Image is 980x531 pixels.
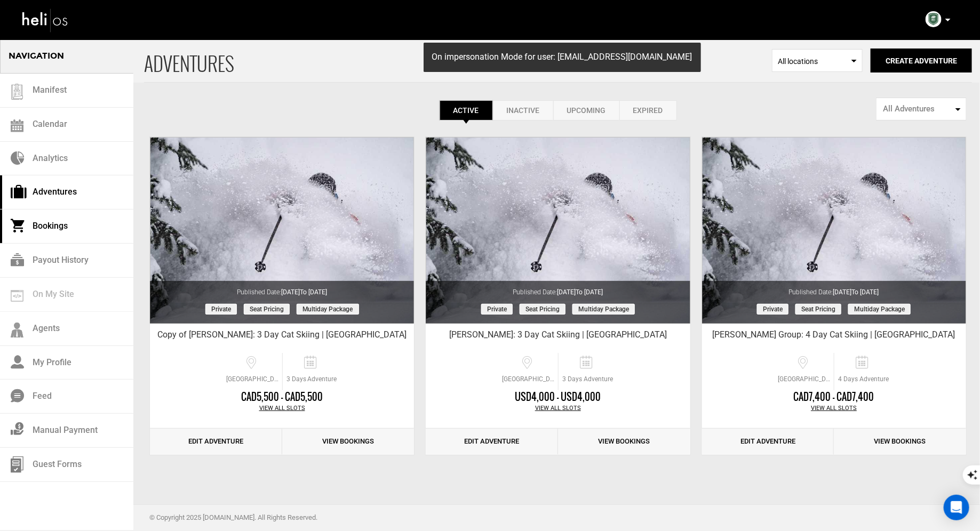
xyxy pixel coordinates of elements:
a: Active [440,100,493,120]
img: guest-list.svg [9,84,25,100]
div: On impersonation Mode for user: [EMAIL_ADDRESS][DOMAIN_NAME] [424,43,701,72]
img: agents-icon.svg [11,323,23,338]
img: on_my_site.svg [11,290,23,302]
span: [DATE] [281,288,327,296]
span: Private [481,304,513,315]
button: All Adventures [876,98,967,120]
span: Seat Pricing [244,304,290,315]
div: CAD5,500 - CAD5,500 [150,390,414,404]
span: 4 Days Adventure [834,375,893,384]
div: USD4,000 - USD4,000 [426,390,690,404]
img: calendar.svg [11,119,23,132]
span: All Adventures [883,103,953,115]
span: [GEOGRAPHIC_DATA], [GEOGRAPHIC_DATA], [GEOGRAPHIC_DATA] [224,375,282,384]
span: Multiday package [297,304,359,315]
a: Edit Adventure [426,429,558,455]
span: Select box activate [772,49,863,72]
div: [PERSON_NAME]: 3 Day Cat Skiing | [GEOGRAPHIC_DATA] [426,329,690,345]
img: heli-logo [21,6,69,34]
span: [DATE] [557,288,603,296]
span: 3 Days Adventure [559,375,617,384]
span: Seat Pricing [795,304,841,315]
span: Private [205,304,237,315]
span: [GEOGRAPHIC_DATA], [GEOGRAPHIC_DATA], [GEOGRAPHIC_DATA] [775,375,834,384]
span: Private [757,304,788,315]
a: Inactive [493,100,553,120]
span: 3 Days Adventure [283,375,341,384]
span: [DATE] [833,288,879,296]
span: Multiday package [848,304,911,315]
div: View All Slots [426,404,690,413]
a: Edit Adventure [702,429,834,455]
div: [PERSON_NAME] Group: 4 Day Cat Skiing | [GEOGRAPHIC_DATA] [702,329,966,345]
span: to [DATE] [852,288,879,296]
div: Published Date: [702,281,966,297]
div: Published Date: [150,281,414,297]
a: View Bookings [834,429,966,455]
div: CAD7,400 - CAD7,400 [702,390,966,404]
span: [GEOGRAPHIC_DATA], [GEOGRAPHIC_DATA], [GEOGRAPHIC_DATA] [499,375,558,384]
div: View All Slots [150,404,414,413]
a: View Bookings [558,429,690,455]
span: ADVENTURES [144,39,772,82]
span: to [DATE] [576,288,603,296]
a: Expired [619,100,677,120]
div: View All Slots [702,404,966,413]
button: Create Adventure [871,49,972,73]
a: View Bookings [282,429,415,455]
div: Published Date: [426,281,690,297]
a: Edit Adventure [150,429,282,455]
a: Upcoming [553,100,619,120]
div: Copy of [PERSON_NAME]: 3 Day Cat Skiing | [GEOGRAPHIC_DATA] [150,329,414,345]
img: img_914089d2ea0ec020b89560808c702c50.jpg [926,11,942,27]
span: All locations [778,56,857,67]
span: Multiday package [572,304,635,315]
span: Seat Pricing [520,304,565,315]
span: to [DATE] [300,288,327,296]
div: Open Intercom Messenger [944,495,969,520]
